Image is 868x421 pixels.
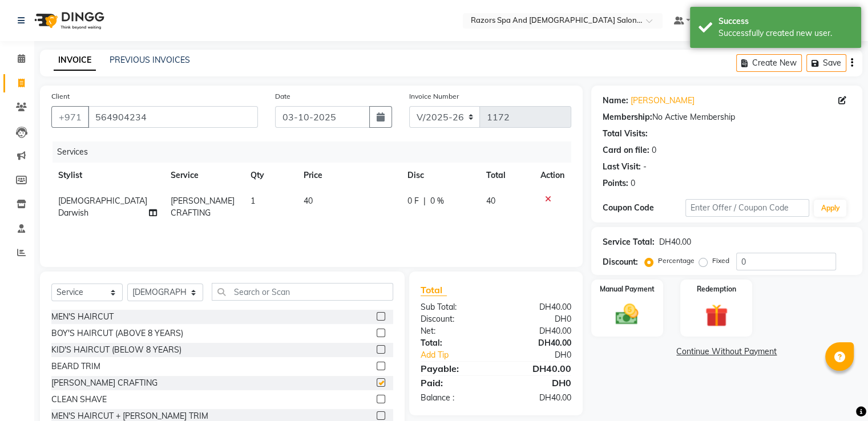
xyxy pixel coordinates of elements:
div: BOY'S HAIRCUT (ABOVE 8 YEARS) [51,327,183,339]
th: Disc [401,163,480,188]
label: Client [51,91,70,102]
span: 40 [304,196,313,206]
button: Save [806,54,846,72]
label: Fixed [712,256,729,266]
th: Action [534,163,571,188]
div: Net: [412,325,496,337]
img: _cash.svg [608,301,645,327]
input: Enter Offer / Coupon Code [685,199,810,217]
span: 0 % [430,195,444,207]
span: Total [421,284,447,296]
div: Discount: [412,313,496,325]
th: Stylist [51,163,164,188]
a: INVOICE [54,50,96,71]
img: _gift.svg [698,301,735,330]
div: Last Visit: [603,161,641,173]
img: logo [29,5,107,37]
div: Total: [412,337,496,349]
div: Balance : [412,392,496,404]
div: Payable: [412,362,496,375]
th: Service [164,163,244,188]
label: Manual Payment [600,284,655,294]
div: Successfully created new user. [718,27,853,39]
button: Apply [814,200,846,217]
div: Discount: [603,256,638,268]
label: Invoice Number [409,91,459,102]
div: KID'S HAIRCUT (BELOW 8 YEARS) [51,344,181,356]
div: [PERSON_NAME] CRAFTING [51,377,158,389]
input: Search or Scan [212,283,393,301]
div: Service Total: [603,236,655,248]
div: Membership: [603,111,652,123]
th: Price [297,163,400,188]
span: | [423,195,426,207]
div: Coupon Code [603,202,685,214]
input: Search by Name/Mobile/Email/Code [88,106,258,128]
label: Date [275,91,290,102]
span: [DEMOGRAPHIC_DATA] Darwish [58,196,147,218]
button: Create New [736,54,802,72]
div: Points: [603,177,628,189]
div: - [643,161,647,173]
div: DH0 [496,313,580,325]
div: No Active Membership [603,111,851,123]
div: DH40.00 [496,337,580,349]
a: Add Tip [412,349,510,361]
div: Services [53,141,580,163]
div: Paid: [412,376,496,390]
label: Percentage [658,256,695,266]
a: [PERSON_NAME] [631,95,695,107]
th: Qty [244,163,297,188]
div: Name: [603,95,628,107]
a: Continue Without Payment [594,346,860,358]
div: Card on file: [603,144,649,156]
span: 1 [251,196,255,206]
div: DH40.00 [496,301,580,313]
th: Total [479,163,534,188]
div: DH0 [496,376,580,390]
div: BEARD TRIM [51,361,100,373]
a: PREVIOUS INVOICES [110,55,190,65]
span: 40 [486,196,495,206]
span: 0 F [407,195,419,207]
button: +971 [51,106,89,128]
div: CLEAN SHAVE [51,394,107,406]
div: Success [718,15,853,27]
div: Total Visits: [603,128,648,140]
div: DH40.00 [496,392,580,404]
div: 0 [631,177,635,189]
div: DH0 [510,349,579,361]
label: Redemption [697,284,736,294]
div: Sub Total: [412,301,496,313]
div: DH40.00 [496,325,580,337]
div: DH40.00 [496,362,580,375]
div: MEN'S HAIRCUT [51,311,114,323]
div: 0 [652,144,656,156]
span: [PERSON_NAME] CRAFTING [171,196,235,218]
div: DH40.00 [659,236,691,248]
